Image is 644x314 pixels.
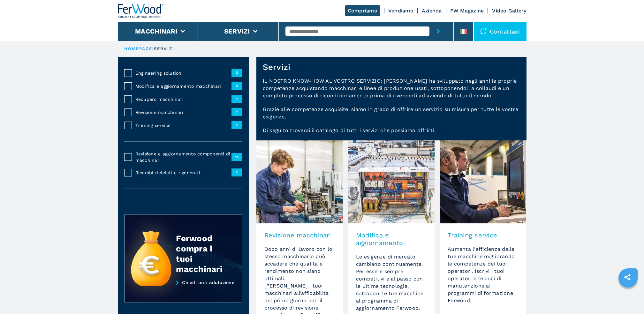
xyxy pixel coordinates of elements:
span: 1 [231,121,242,129]
button: submit-button [429,22,447,41]
p: servizi [154,46,175,52]
span: Aumenta l'efficienza delle tue macchine migliorando le competenze dei tuoi operatori. Iscrivi i t... [448,246,515,303]
img: image [256,140,343,223]
h1: Servizi [263,62,291,72]
span: Engineering solution [135,70,231,76]
span: 1 [231,108,242,116]
span: Ricambi riciclati e rigenerati [135,169,231,176]
a: sharethis [619,269,635,285]
span: 1 [231,95,242,103]
span: 11 [231,153,242,161]
h3: Training service [448,231,518,239]
span: Modifica e aggiornamento macchinari [135,83,231,89]
span: 3 [231,82,242,90]
span: Recupero macchinari [135,96,231,102]
a: Azienda [422,8,442,14]
a: Chiedi una valutazione [124,280,242,303]
img: image [440,140,526,223]
a: HOMEPAGE [124,46,153,51]
img: image [348,140,435,223]
button: Macchinari [135,27,178,35]
span: Le esigenze di mercato cambiano continuamente. Per essere sempre competitivi e al passo con le ul... [356,254,423,311]
img: Contattaci [480,28,487,34]
p: Grazie alle competenze acquisite, siamo in grado di offrire un servizio su misura per tutte le vo... [256,106,527,127]
div: Ferwood compra i tuoi macchinari [176,233,229,274]
h3: Revisione macchinari [264,231,335,239]
h3: Modifica e aggiornamento [356,231,427,247]
a: Video Gallery [492,8,526,14]
a: Vendiamo [388,8,413,14]
a: Compriamo [345,5,380,16]
span: 1 [231,168,242,176]
button: Servizi [224,27,250,35]
iframe: Chat [617,285,639,309]
div: Contattaci [474,22,527,41]
span: Training service [135,122,231,129]
img: Ferwood [118,4,164,18]
p: IL NOSTRO KNOW-HOW AL VOSTRO SERVIZIO: [PERSON_NAME] ha sviluppato negli anni le proprie competen... [256,77,527,106]
a: FW Magazine [450,8,484,14]
span: | [152,46,154,51]
span: 3 [231,69,242,77]
span: Revisione macchinari [135,109,231,116]
p: Di seguito troverai il catalogo di tutti i servizi che possiamo offrirti. [256,127,527,140]
span: Revisione e aggiornamento componenti di macchinari [135,151,231,163]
